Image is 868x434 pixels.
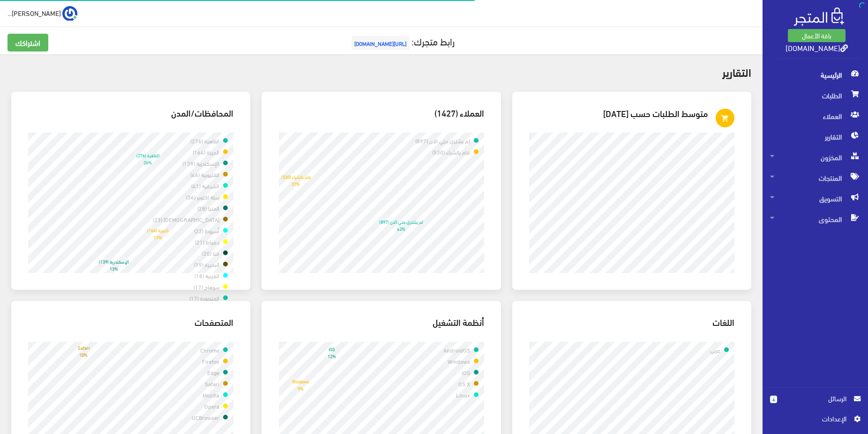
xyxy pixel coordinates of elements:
td: [DEMOGRAPHIC_DATA] (23) [152,213,220,225]
td: Chrome [191,344,220,355]
span: العملاء [770,106,861,126]
td: قام بالشراء (530) [415,146,471,157]
h3: المتصفحات [28,318,233,327]
h3: اللغات [529,318,734,327]
iframe: Drift Widget Chat Controller [11,370,47,405]
a: التقارير [763,126,868,147]
h3: العملاء (1427) [279,109,484,118]
a: 4 الرسائل [770,393,861,413]
td: Firefox [191,355,220,367]
span: المخزون [770,147,861,168]
a: العملاء [763,106,868,126]
td: قنا (20) [152,247,220,258]
td: دمياط (21) [152,236,220,247]
div: Safari 10% [77,343,90,359]
i: shopping_cart [721,114,729,123]
img: ... [62,6,77,21]
div: الإسكندرية (139) 13% [98,257,130,273]
td: ستة اكتوبر (36) [152,191,220,202]
div: iOS 12% [327,345,337,360]
td: المنيا (28) [152,202,220,213]
h3: أنظمة التشغيل [279,318,484,327]
h2: التقارير [11,66,751,78]
span: 4 [770,396,777,403]
a: باقة الأعمال [788,29,846,42]
a: اﻹعدادات [770,413,861,428]
td: Safari [191,378,220,389]
td: Edge [191,367,220,378]
td: أسيوط (22) [152,225,220,236]
a: المخزون [763,147,868,168]
a: الرئيسية [763,65,868,85]
td: Windows [443,355,471,367]
td: UCBrowser [191,412,220,423]
a: المحتوى [763,209,868,229]
a: رابط متجرك:[URL][DOMAIN_NAME] [349,32,455,50]
td: Linux [443,389,471,400]
h3: المحافظات/المدن [28,109,233,118]
a: [DOMAIN_NAME] [786,41,848,54]
img: . [794,7,844,26]
div: لم يشتري حتي الان (897) 63% [378,217,424,233]
span: المنتجات [770,168,861,188]
div: قام بالشراء (530) 37% [280,172,312,188]
span: التقارير [770,126,861,147]
td: المنصورة (17) [152,292,220,303]
td: سوهاج (17) [152,281,220,292]
a: ... [PERSON_NAME]... [7,6,77,21]
h3: متوسط الطلبات حسب [DATE] [529,109,734,118]
td: OS X [443,378,471,389]
span: [PERSON_NAME]... [7,7,61,19]
td: القاهرة (276) [152,135,220,146]
td: القليوبية (46) [152,169,220,180]
td: الشرقية (41) [152,180,220,191]
td: الغربية (18) [152,270,220,281]
td: عربي [710,344,721,355]
td: Mozilla [191,389,220,400]
span: التسويق [770,188,861,209]
td: البحيرة (19) [152,258,220,270]
span: اﻹعدادات [778,413,846,424]
td: iOS [443,367,471,378]
span: المحتوى [770,209,861,229]
div: Windows 9% [291,377,310,393]
td: الإسكندرية (139) [152,157,220,169]
td: Opera [191,400,220,412]
a: المنتجات [763,168,868,188]
div: الجيزة (164) 15% [146,226,169,242]
div: القاهرة (276) 26% [135,151,160,167]
span: الرسائل [785,393,846,404]
td: الجيزة (164) [152,146,220,157]
a: الطلبات [763,85,868,106]
td: لم يشتري حتي الان (897) [415,135,471,146]
span: الرئيسية [770,65,861,85]
span: الطلبات [770,85,861,106]
span: [URL][DOMAIN_NAME] [352,36,409,50]
a: اشتراكك [7,34,48,51]
td: AndroidOS [443,344,471,355]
